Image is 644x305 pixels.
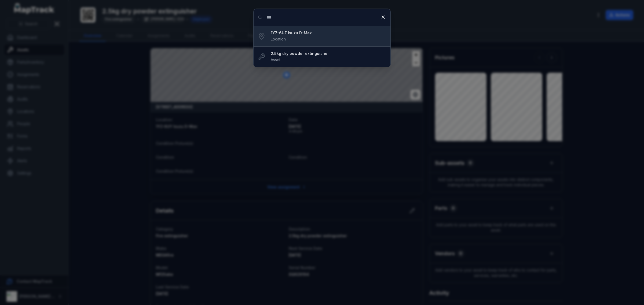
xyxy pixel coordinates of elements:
[271,51,386,63] a: 2.5kg dry powder extinguisherAsset
[271,30,386,42] a: 1YZ-6UZ Isuzu D-MaxLocation
[271,51,386,56] strong: 2.5kg dry powder extinguisher
[271,30,386,36] strong: 1YZ-6UZ Isuzu D-Max
[271,37,286,41] span: Location
[271,57,280,62] span: Asset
